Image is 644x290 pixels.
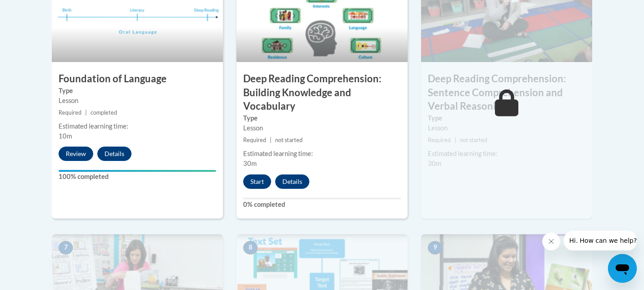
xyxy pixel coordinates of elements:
[275,137,303,143] span: not started
[428,149,585,159] div: Estimated learning time:
[59,147,93,161] button: Review
[428,137,451,143] span: Required
[97,147,132,161] button: Details
[59,121,216,131] div: Estimated learning time:
[52,72,223,86] h3: Foundation of Language
[608,254,637,283] iframe: Button to launch messaging window
[270,137,272,143] span: |
[460,137,487,143] span: not started
[243,123,401,133] div: Lesson
[85,109,87,116] span: |
[59,109,82,116] span: Required
[275,174,309,189] button: Details
[428,123,585,133] div: Lesson
[91,109,117,116] span: completed
[59,170,216,172] div: Your progress
[59,96,216,106] div: Lesson
[236,72,408,113] h3: Deep Reading Comprehension: Building Knowledge and Vocabulary
[564,231,637,250] iframe: Message from company
[243,200,401,210] label: 0% completed
[421,72,592,113] h3: Deep Reading Comprehension: Sentence Comprehension and Verbal Reasoning
[59,241,73,254] span: 7
[243,113,401,123] label: Type
[59,86,216,96] label: Type
[454,137,456,143] span: |
[243,174,271,189] button: Start
[59,132,72,140] span: 10m
[428,113,585,123] label: Type
[243,160,257,167] span: 30m
[243,137,266,143] span: Required
[542,232,560,250] iframe: Close message
[59,172,216,182] label: 100% completed
[243,241,258,254] span: 8
[428,241,442,254] span: 9
[243,149,401,159] div: Estimated learning time:
[428,160,441,167] span: 30m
